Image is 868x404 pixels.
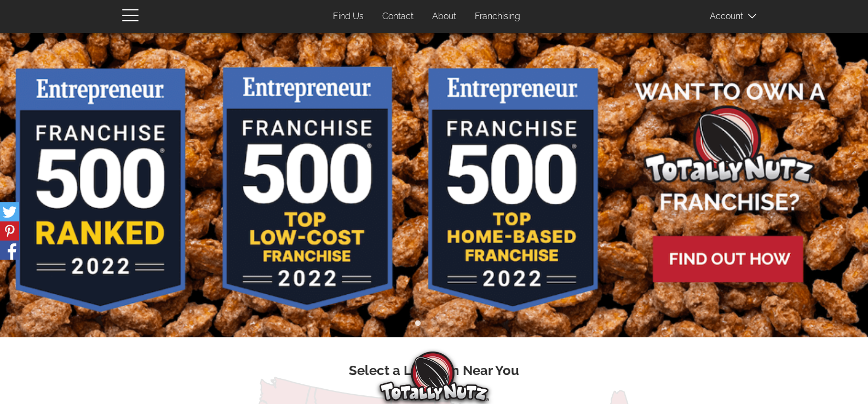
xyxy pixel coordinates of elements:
button: 1 of 3 [412,318,423,329]
a: Find Us [325,6,372,27]
button: 3 of 3 [445,318,456,329]
a: Franchising [467,6,528,27]
h3: Select a Location Near You [130,364,738,378]
img: Totally Nutz Logo [380,352,489,401]
a: Contact [374,6,422,27]
button: 2 of 3 [429,318,440,329]
a: About [424,6,464,27]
